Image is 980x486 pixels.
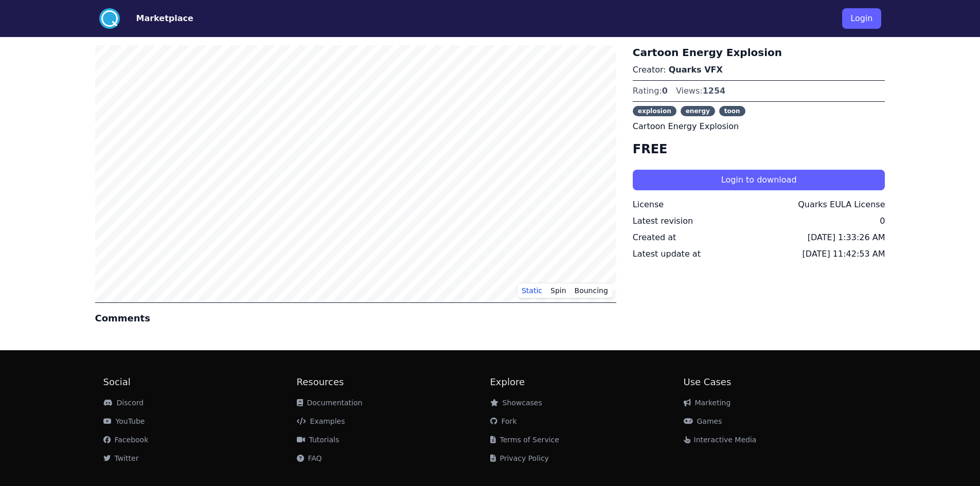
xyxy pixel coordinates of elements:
div: 0 [880,215,885,227]
h2: Explore [490,375,684,389]
div: Created at [633,231,676,244]
button: Login [842,8,881,29]
div: Latest update at [633,248,701,260]
button: Static [518,283,546,298]
div: Latest revision [633,215,693,227]
button: Marketplace [136,12,193,25]
a: Login [842,4,881,33]
button: Spin [546,283,571,298]
div: License [633,199,664,211]
button: Bouncing [571,283,612,298]
span: 1254 [703,86,726,96]
a: Terms of Service [490,436,559,444]
a: Facebook [103,436,149,444]
h3: Cartoon Energy Explosion [633,45,885,60]
span: toon [719,106,745,116]
div: [DATE] 1:33:26 AM [808,231,885,244]
a: Documentation [297,399,363,407]
span: 0 [662,86,668,96]
span: explosion [633,106,676,116]
a: Games [684,417,722,425]
a: Marketing [684,399,731,407]
h2: Use Cases [684,375,877,389]
h4: Comments [95,311,616,326]
p: Cartoon Energy Explosion [633,120,885,133]
a: Privacy Policy [490,454,549,462]
h2: Social [103,375,297,389]
a: YouTube [103,417,145,425]
span: energy [681,106,715,116]
a: Showcases [490,399,542,407]
div: Quarks EULA License [798,199,885,211]
h2: Resources [297,375,490,389]
a: FAQ [297,454,322,462]
h4: FREE [633,141,885,157]
a: Discord [103,399,144,407]
a: Quarks VFX [669,65,723,75]
div: [DATE] 11:42:53 AM [803,248,885,260]
a: Examples [297,417,345,425]
a: Fork [490,417,517,425]
a: Marketplace [120,12,193,25]
div: Rating: [633,85,668,97]
a: Interactive Media [684,436,757,444]
p: Creator: [633,64,885,76]
a: Tutorials [297,436,340,444]
a: Login to download [633,175,885,185]
button: Login to download [633,170,885,190]
div: Views: [676,85,725,97]
a: Twitter [103,454,139,462]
